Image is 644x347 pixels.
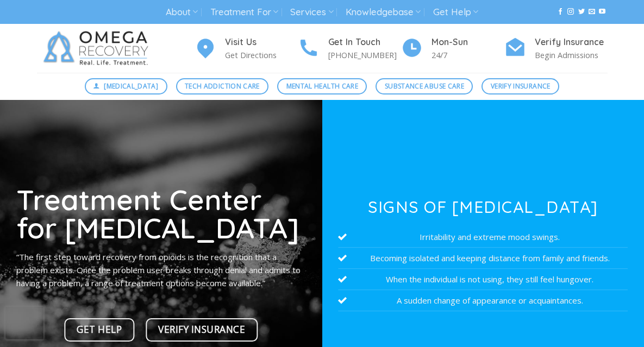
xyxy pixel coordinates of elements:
span: Tech Addiction Care [185,81,260,91]
a: Get Help [433,2,478,22]
span: Mental Health Care [286,81,358,91]
li: Irritability and extreme mood swings. [338,226,628,248]
h1: Treatment Center for [MEDICAL_DATA] [16,185,306,242]
p: 24/7 [432,49,504,61]
a: Follow on Instagram [567,8,574,16]
span: Get Help [77,322,122,337]
span: Verify Insurance [158,322,245,337]
a: Verify Insurance Begin Admissions [504,35,608,62]
a: Treatment For [210,2,278,22]
a: Follow on YouTube [599,8,605,16]
p: “The first step toward recovery from opioids is the recognition that a problem exists. Once the p... [16,250,306,289]
li: Becoming isolated and keeping distance from family and friends. [338,248,628,269]
p: [PHONE_NUMBER] [328,49,401,61]
a: Tech Addiction Care [176,78,269,94]
a: Get In Touch [PHONE_NUMBER] [298,35,401,62]
h4: Verify Insurance [535,35,608,49]
h4: Visit Us [225,35,298,49]
a: Substance Abuse Care [376,78,473,94]
p: Get Directions [225,49,298,61]
a: Verify Insurance [482,78,559,94]
a: Get Help [65,318,135,342]
a: Follow on Facebook [557,8,564,16]
a: [MEDICAL_DATA] [85,78,167,94]
h4: Get In Touch [328,35,401,49]
a: About [166,2,198,22]
span: Substance Abuse Care [385,81,464,91]
a: Verify Insurance [146,318,258,342]
a: Services [290,2,333,22]
li: A sudden change of appearance or acquaintances. [338,290,628,311]
a: Knowledgebase [346,2,421,22]
a: Mental Health Care [277,78,367,94]
li: When the individual is not using, they still feel hungover. [338,269,628,290]
a: Send us an email [589,8,595,16]
img: Omega Recovery [37,24,159,73]
a: Visit Us Get Directions [195,35,298,62]
h3: Signs of [MEDICAL_DATA] [338,199,628,215]
a: Follow on Twitter [578,8,585,16]
span: Verify Insurance [491,81,551,91]
p: Begin Admissions [535,49,608,61]
span: [MEDICAL_DATA] [104,81,158,91]
h4: Mon-Sun [432,35,504,49]
iframe: reCAPTCHA [5,307,43,339]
